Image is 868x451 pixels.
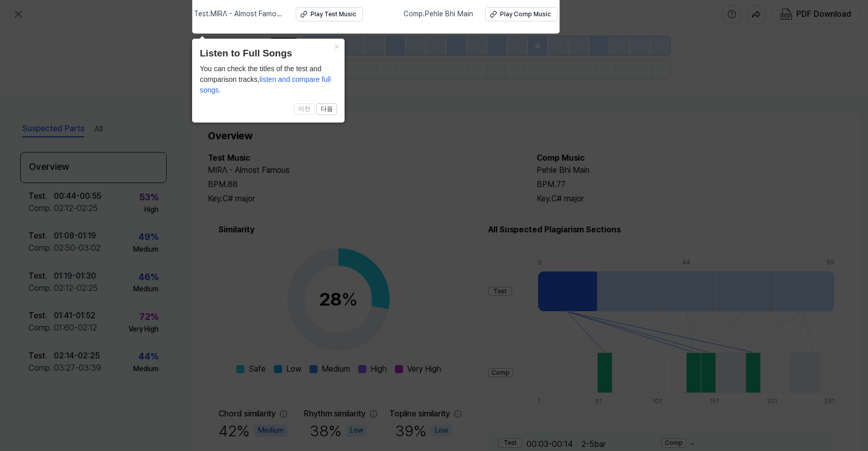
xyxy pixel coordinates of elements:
[328,39,345,53] button: Close
[200,75,331,94] span: listen and compare full songs.
[485,7,557,21] button: Play Comp Music
[404,9,473,19] span: Comp . Pehle Bhi Main
[296,7,363,21] button: Play Test Music
[200,64,337,96] div: You can check the titles of the test and comparison tracks,
[500,10,551,19] div: Play Comp Music
[311,10,356,19] div: Play Test Music
[200,46,337,61] header: Listen to Full Songs
[194,9,284,19] span: Test . MIRΛ - Almost Famous
[317,103,337,115] button: 다음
